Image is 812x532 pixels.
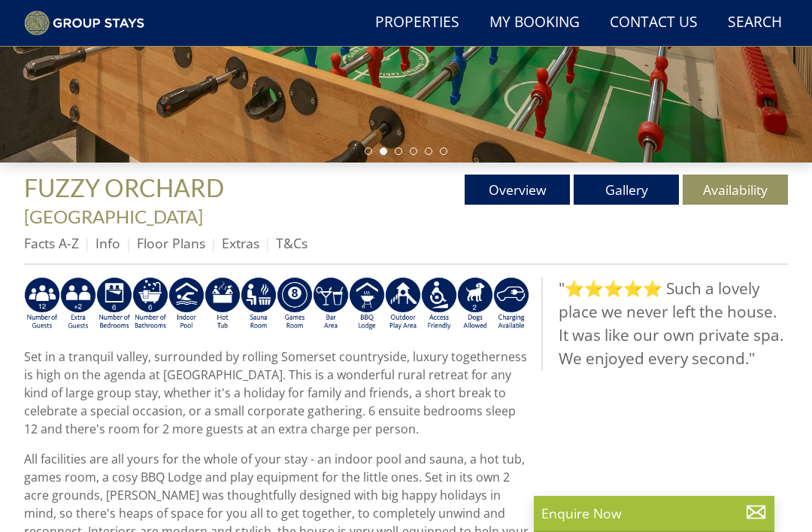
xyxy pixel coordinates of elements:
[24,179,235,227] span: -
[205,277,241,331] img: AD_4nXcpX5uDwed6-YChlrI2BYOgXwgg3aqYHOhRm0XfZB-YtQW2NrmeCr45vGAfVKUq4uWnc59ZmEsEzoF5o39EWARlT1ewO...
[574,175,679,205] a: Gallery
[24,277,60,331] img: AD_4nXeyNBIiEViFqGkFxeZn-WxmRvSobfXIejYCAwY7p4slR9Pvv7uWB8BWWl9Rip2DDgSCjKzq0W1yXMRj2G_chnVa9wg_L...
[277,277,313,331] img: AD_4nXdrZMsjcYNLGsKuA84hRzvIbesVCpXJ0qqnwZoX5ch9Zjv73tWe4fnFRs2gJ9dSiUubhZXckSJX_mqrZBmYExREIfryF...
[24,173,229,202] a: FUZZY ORCHARD
[96,277,132,331] img: AD_4nXfRzBlt2m0mIteXDhAcJCdmEApIceFt1SPvkcB48nqgTZkfMpQlDmULa47fkdYiHD0skDUgcqepViZHFLjVKS2LWHUqM...
[24,348,529,438] p: Set in a tranquil valley, surrounded by rolling Somerset countryside, luxury togetherness is high...
[24,11,144,36] img: Group Stays
[369,6,465,40] a: Properties
[683,175,788,205] a: Availability
[132,277,168,331] img: AD_4nXdmwCQHKAiIjYDk_1Dhq-AxX3fyYPYaVgX942qJE-Y7he54gqc0ybrIGUg6Qr_QjHGl2FltMhH_4pZtc0qV7daYRc31h...
[421,277,457,331] img: AD_4nXe3VD57-M2p5iq4fHgs6WJFzKj8B0b3RcPFe5LKK9rgeZlFmFoaMJPsJOOJzc7Q6RMFEqsjIZ5qfEJu1txG3QLmI_2ZW...
[604,6,704,40] a: Contact Us
[168,277,205,331] img: AD_4nXei2dp4L7_L8OvME76Xy1PUX32_NMHbHVSts-g-ZAVb8bILrMcUKZI2vRNdEqfWP017x6NFeUMZMqnp0JYknAB97-jDN...
[241,277,277,331] img: AD_4nXdjbGEeivCGLLmyT_JEP7bTfXsjgyLfnLszUAQeQ4RcokDYHVBt5R8-zTDbAVICNoGv1Dwc3nsbUb1qR6CAkrbZUeZBN...
[60,277,96,331] img: AD_4nXeP6WuvG491uY6i5ZIMhzz1N248Ei-RkDHdxvvjTdyF2JXhbvvI0BrTCyeHgyWBEg8oAgd1TvFQIsSlzYPCTB7K21VoI...
[541,277,788,371] blockquote: "⭐⭐⭐⭐⭐ Such a lovely place we never left the house. It was like our own private spa. We enjoyed e...
[722,6,788,40] a: Search
[457,277,493,331] img: AD_4nXe7_8LrJK20fD9VNWAdfykBvHkWcczWBt5QOadXbvIwJqtaRaRf-iI0SeDpMmH1MdC9T1Vy22FMXzzjMAvSuTB5cJ7z5...
[541,503,767,523] p: Enquire Now
[483,6,586,40] a: My Booking
[24,173,224,202] span: FUZZY ORCHARD
[385,277,421,331] img: AD_4nXfjdDqPkGBf7Vpi6H87bmAUe5GYCbodrAbU4sf37YN55BCjSXGx5ZgBV7Vb9EJZsXiNVuyAiuJUB3WVt-w9eJ0vaBcHg...
[137,234,205,252] a: Floor Plans
[313,277,349,331] img: AD_4nXeUnLxUhQNc083Qf4a-s6eVLjX_ttZlBxbnREhztiZs1eT9moZ8e5Fzbx9LK6K9BfRdyv0AlCtKptkJvtknTFvAhI3RM...
[24,205,203,227] a: [GEOGRAPHIC_DATA]
[493,277,529,331] img: AD_4nXcnT2OPG21WxYUhsl9q61n1KejP7Pk9ESVM9x9VetD-X_UXXoxAKaMRZGYNcSGiAsmGyKm0QlThER1osyFXNLmuYOVBV...
[276,234,308,252] a: T&Cs
[24,234,79,252] a: Facts A-Z
[349,277,385,331] img: AD_4nXfdu1WaBqbCvRx5dFd3XGC71CFesPHPPZknGuZzXQvBzugmLudJYyY22b9IpSVlKbnRjXo7AJLKEyhYodtd_Fvedgm5q...
[95,234,120,252] a: Info
[222,234,259,252] a: Extras
[465,175,570,205] a: Overview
